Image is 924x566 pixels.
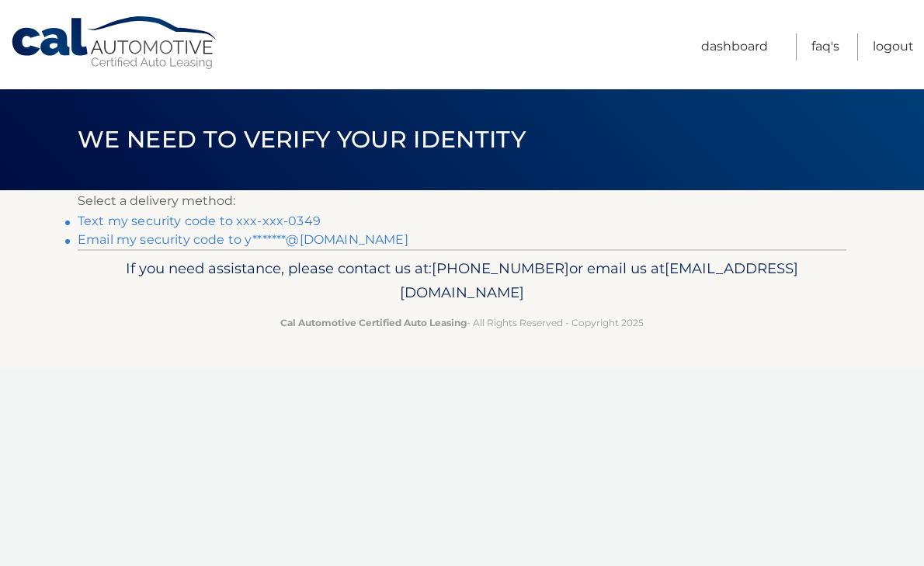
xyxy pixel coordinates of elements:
a: FAQ's [811,33,839,61]
a: Text my security code to xxx-xxx-0349 [78,214,321,228]
a: Logout [873,33,914,61]
p: If you need assistance, please contact us at: or email us at [88,256,836,306]
a: Cal Automotive [10,16,220,71]
p: Select a delivery method: [78,190,846,212]
strong: Cal Automotive Certified Auto Leasing [280,317,467,328]
a: Dashboard [701,33,768,61]
p: - All Rights Reserved - Copyright 2025 [88,314,836,331]
span: [PHONE_NUMBER] [432,259,569,277]
span: We need to verify your identity [78,125,526,154]
a: Email my security code to y*******@[DOMAIN_NAME] [78,232,408,247]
